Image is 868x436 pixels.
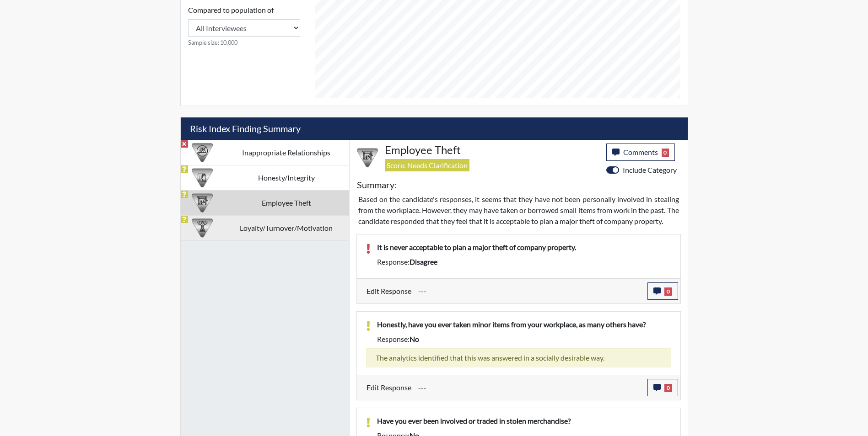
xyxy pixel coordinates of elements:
[410,257,437,266] span: disagree
[224,215,349,240] td: Loyalty/Turnover/Motivation
[188,38,300,47] small: Sample size: 10,000
[411,282,647,300] div: Update the test taker's response, the change might impact the score
[647,379,678,396] button: 0
[385,159,469,171] span: Score: Needs Clarification
[357,147,378,168] img: CATEGORY%20ICON-07.58b65e52.png
[385,144,599,157] h4: Employee Theft
[647,282,678,300] button: 0
[358,194,679,227] p: Based on the candidate's responses, it seems that they have not been personally involved in steal...
[664,384,672,392] span: 0
[188,5,300,47] div: Consistency Score comparison among population
[377,415,671,426] p: Have you ever been involved or traded in stolen merchandise?
[357,179,397,190] h5: Summary:
[188,5,274,16] label: Compared to population of
[411,379,647,396] div: Update the test taker's response, the change might impact the score
[377,242,671,253] p: It is never acceptable to plan a major theft of company property.
[192,218,213,239] img: CATEGORY%20ICON-17.40ef8247.png
[370,256,678,267] div: Response:
[370,334,678,345] div: Response:
[664,287,672,296] span: 0
[367,282,411,300] label: Edit Response
[623,165,677,175] label: Include Category
[224,190,349,215] td: Employee Theft
[662,149,669,157] span: 0
[224,165,349,190] td: Honesty/Integrity
[367,379,411,396] label: Edit Response
[192,192,213,213] img: CATEGORY%20ICON-07.58b65e52.png
[181,117,688,140] h5: Risk Index Finding Summary
[377,319,671,330] p: Honestly, have you ever taken minor items from your workplace, as many others have?
[623,148,658,156] span: Comments
[192,167,213,188] img: CATEGORY%20ICON-11.a5f294f4.png
[410,335,419,343] span: no
[366,348,671,367] div: The analytics identified that this was answered in a socially desirable way.
[192,142,213,163] img: CATEGORY%20ICON-14.139f8ef7.png
[606,144,675,161] button: Comments0
[224,140,349,165] td: Inappropriate Relationships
